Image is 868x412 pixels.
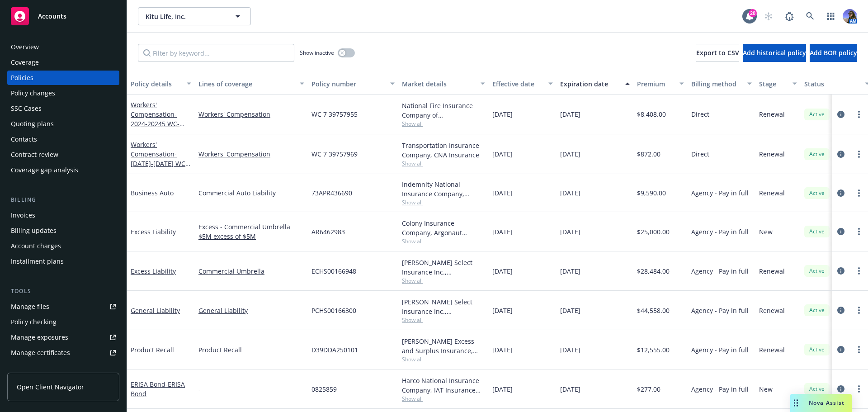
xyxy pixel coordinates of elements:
a: circleInformation [835,188,846,199]
div: SSC Cases [11,101,42,116]
span: $25,000.00 [637,227,670,237]
button: Market details [398,73,489,95]
a: Policy changes [7,86,119,100]
div: Quoting plans [11,117,54,131]
button: Effective date [489,73,557,95]
button: Lines of coverage [195,73,308,95]
div: Contract review [11,147,58,162]
span: Active [808,306,826,314]
div: Expiration date [560,79,620,89]
img: photo [843,9,857,24]
a: Billing updates [7,223,119,238]
button: Export to CSV [696,44,739,62]
span: [DATE] [492,149,513,159]
button: Add BOR policy [810,44,857,62]
span: Open Client Navigator [17,382,84,392]
span: [DATE] [560,266,580,276]
button: Nova Assist [790,394,852,412]
span: Accounts [38,13,66,20]
span: [DATE] [492,109,513,119]
div: [PERSON_NAME] Select Insurance Inc., [PERSON_NAME] Insurance Group, Ltd., CRC Group [402,258,485,277]
button: Policy number [308,73,398,95]
button: Expiration date [557,73,633,95]
span: D39DDA250101 [311,345,358,355]
span: 0825859 [311,384,337,394]
span: Active [808,189,826,197]
span: [DATE] [560,345,580,355]
div: Tools [7,287,119,296]
button: Kitu Life, Inc. [138,7,251,25]
a: Accounts [7,4,119,29]
span: Renewal [759,188,785,198]
a: Commercial Umbrella [198,266,304,276]
span: Nova Assist [809,399,844,407]
span: [DATE] [492,266,513,276]
span: [DATE] [560,188,580,198]
span: Show all [402,120,485,128]
span: Export to CSV [696,48,739,57]
span: Agency - Pay in full [691,227,749,237]
span: $872.00 [637,149,660,159]
span: Renewal [759,109,785,119]
div: Status [804,79,859,89]
div: Manage files [11,299,49,314]
a: Coverage gap analysis [7,163,119,177]
a: Workers' Compensation [131,140,188,177]
span: Active [808,346,826,354]
a: Start snowing [759,7,778,25]
span: Agency - Pay in full [691,188,749,198]
span: $44,558.00 [637,306,670,315]
div: Premium [637,79,674,89]
div: 20 [749,9,757,17]
a: more [854,109,864,120]
span: [DATE] [560,227,580,237]
span: AR6462983 [311,227,345,237]
div: Effective date [492,79,543,89]
span: Show all [402,277,485,284]
span: Renewal [759,306,785,315]
a: Product Recall [131,346,174,354]
span: Add BOR policy [810,48,857,57]
span: $28,484.00 [637,266,670,276]
div: Policies [11,71,33,85]
a: Coverage [7,55,119,70]
a: Policies [7,71,119,85]
div: Coverage gap analysis [11,163,78,177]
span: New [759,227,773,237]
a: Invoices [7,208,119,223]
div: National Fire Insurance Company of [GEOGRAPHIC_DATA], CNA Insurance [402,101,485,120]
a: circleInformation [835,305,846,316]
span: [DATE] [492,306,513,315]
span: $12,555.00 [637,345,670,355]
div: Manage certificates [11,346,70,360]
span: $277.00 [637,384,660,394]
div: Account charges [11,239,61,253]
span: Kitu Life, Inc. [146,12,224,21]
span: [DATE] [560,306,580,315]
a: Excess - Commercial Umbrella $5M excess of $5M [198,222,304,241]
div: Transportation Insurance Company, CNA Insurance [402,141,485,160]
span: Show all [402,355,485,363]
div: Coverage [11,55,39,70]
a: SSC Cases [7,101,119,116]
a: more [854,188,864,199]
a: more [854,344,864,355]
button: Premium [633,73,688,95]
span: Active [808,227,826,236]
a: Workers' Compensation [198,149,304,159]
div: Contacts [11,132,37,147]
a: Installment plans [7,254,119,269]
div: Policy changes [11,86,55,100]
span: Active [808,110,826,118]
span: - [198,384,201,394]
span: [DATE] [492,227,513,237]
a: Switch app [822,7,840,25]
div: Policy details [131,79,181,89]
div: [PERSON_NAME] Excess and Surplus Insurance, Inc., [PERSON_NAME] Group, Amwins [402,336,485,355]
button: Stage [755,73,801,95]
a: Manage exposures [7,330,119,345]
span: [DATE] [560,384,580,394]
div: Billing [7,195,119,204]
a: circleInformation [835,344,846,355]
span: WC 7 39757969 [311,149,358,159]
